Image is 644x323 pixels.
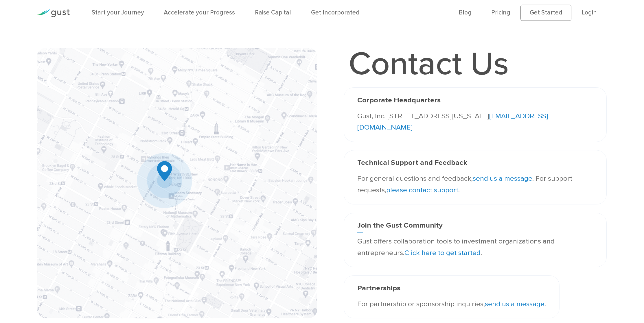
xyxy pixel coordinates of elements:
a: Accelerate your Progress [164,9,235,16]
h1: Contact Us [344,48,514,81]
a: Raise Capital [255,9,291,16]
img: Map [37,48,317,318]
a: Click here to get started [404,248,481,257]
h3: Corporate Headquarters [357,96,593,107]
a: send us a message [473,174,532,183]
a: Login [582,9,597,16]
img: Gust Logo [37,9,70,17]
a: Blog [459,9,472,16]
p: Gust offers collaboration tools to investment organizations and entrepreneurs. . [357,236,593,259]
a: send us a message [485,300,544,308]
p: Gust, Inc. [STREET_ADDRESS][US_STATE] [357,110,593,134]
p: For general questions and feedback, . For support requests, . [357,173,593,196]
a: Pricing [491,9,510,16]
a: please contact support [386,186,458,194]
h3: Technical Support and Feedback [357,158,593,170]
h3: Partnerships [357,284,546,295]
a: Get Incorporated [311,9,360,16]
h3: Join the Gust Community [357,221,593,232]
a: Get Started [520,5,572,21]
p: For partnership or sponsorship inquiries, . [357,298,546,310]
a: Start your Journey [92,9,144,16]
